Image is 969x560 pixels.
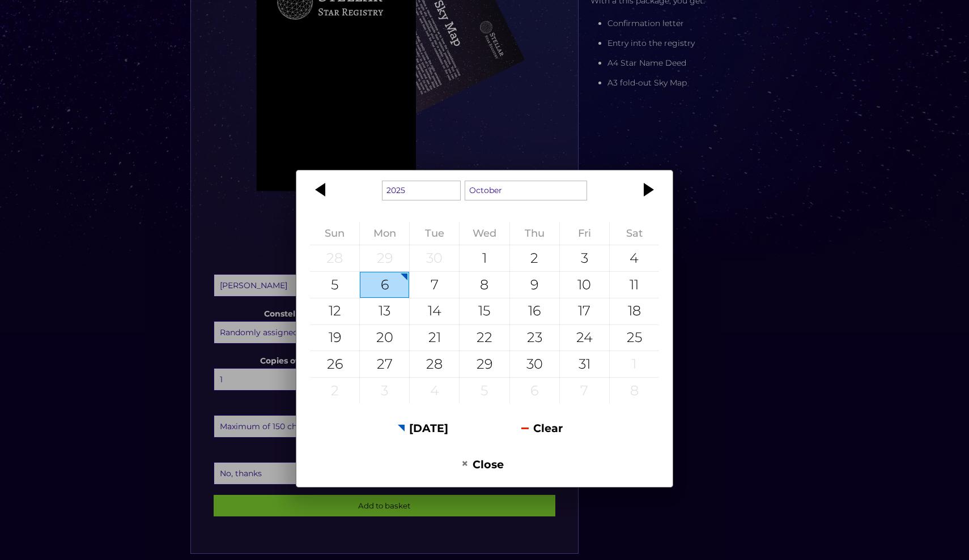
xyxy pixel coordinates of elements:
[460,245,509,271] div: 1 October 2025
[609,222,659,245] th: Saturday
[510,245,559,271] div: 2 October 2025
[360,272,409,298] div: 6 October 2025
[610,378,659,404] div: 8 November 2025
[509,222,559,245] th: Thursday
[425,450,540,478] button: Close
[560,298,609,324] div: 17 October 2025
[560,378,609,404] div: 7 November 2025
[460,272,509,298] div: 8 October 2025
[460,298,509,324] div: 15 October 2025
[610,325,659,351] div: 25 October 2025
[310,272,359,298] div: 5 October 2025
[510,325,559,351] div: 23 October 2025
[310,325,359,351] div: 19 October 2025
[610,245,659,271] div: 4 October 2025
[410,351,459,377] div: 28 October 2025
[560,325,609,351] div: 24 October 2025
[310,245,359,271] div: 28 September 2025
[484,414,600,442] button: Clear
[560,351,609,377] div: 31 October 2025
[510,298,559,324] div: 16 October 2025
[610,272,659,298] div: 11 October 2025
[360,325,409,351] div: 20 October 2025
[560,272,609,298] div: 10 October 2025
[410,245,459,271] div: 30 September 2025
[360,245,409,271] div: 29 September 2025
[310,378,359,404] div: 2 November 2025
[410,298,459,324] div: 14 October 2025
[460,325,509,351] div: 22 October 2025
[460,351,509,377] div: 29 October 2025
[410,378,459,404] div: 4 November 2025
[610,351,659,377] div: 1 November 2025
[510,378,559,404] div: 6 November 2025
[460,378,509,404] div: 5 November 2025
[510,272,559,298] div: 9 October 2025
[310,222,360,245] th: Sunday
[410,272,459,298] div: 7 October 2025
[465,181,587,200] select: Select a month
[360,351,409,377] div: 27 October 2025
[510,351,559,377] div: 30 October 2025
[610,298,659,324] div: 18 October 2025
[410,325,459,351] div: 21 October 2025
[410,222,460,245] th: Tuesday
[460,222,509,245] th: Wednesday
[560,245,609,271] div: 3 October 2025
[360,378,409,404] div: 3 November 2025
[559,222,609,245] th: Friday
[382,181,461,200] select: Select a year
[310,298,359,324] div: 12 October 2025
[360,222,410,245] th: Monday
[310,351,359,377] div: 26 October 2025
[365,414,481,442] button: [DATE]
[360,298,409,324] div: 13 October 2025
